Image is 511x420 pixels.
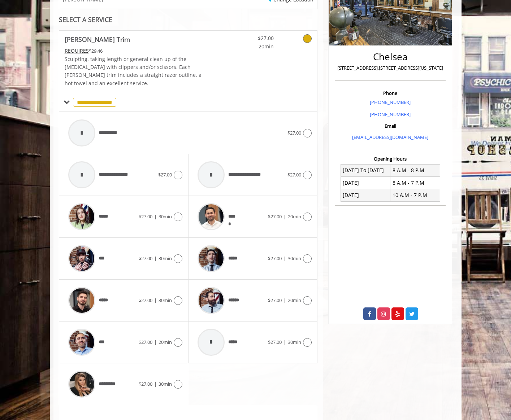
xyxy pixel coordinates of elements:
[283,213,286,220] span: |
[159,339,172,345] span: 20min
[159,255,172,262] span: 30min
[59,16,318,23] div: SELECT A SERVICE
[390,177,440,189] td: 8 A.M - 7 P.M
[288,339,301,345] span: 30min
[139,213,152,220] span: $27.00
[268,213,282,220] span: $27.00
[288,255,301,262] span: 30min
[370,111,411,118] a: [PHONE_NUMBER]
[337,64,444,72] p: [STREET_ADDRESS],[STREET_ADDRESS][US_STATE]
[154,339,157,345] span: |
[390,164,440,176] td: 8 A.M - 8 P.M
[283,255,286,262] span: |
[390,189,440,201] td: 10 A.M - 7 P.M
[159,213,172,220] span: 30min
[139,297,152,303] span: $27.00
[154,255,157,262] span: |
[370,99,411,105] a: [PHONE_NUMBER]
[154,381,157,387] span: |
[335,156,446,161] h3: Opening Hours
[341,177,390,189] td: [DATE]
[341,189,390,201] td: [DATE]
[288,297,301,303] span: 20min
[65,34,130,44] b: [PERSON_NAME] Trim
[65,55,210,88] p: Sculpting, taking length or general clean up of the [MEDICAL_DATA] with clippers and/or scissors....
[268,255,282,262] span: $27.00
[268,339,282,345] span: $27.00
[139,255,152,262] span: $27.00
[231,43,274,51] span: 20min
[341,164,390,176] td: [DATE] To [DATE]
[139,339,152,345] span: $27.00
[158,171,172,178] span: $27.00
[139,381,152,387] span: $27.00
[337,91,444,96] h3: Phone
[337,123,444,128] h3: Email
[65,47,89,54] span: This service needs some Advance to be paid before we block your appointment
[154,213,157,220] span: |
[283,339,286,345] span: |
[159,381,172,387] span: 30min
[231,34,274,42] span: $27.00
[352,134,428,140] a: [EMAIL_ADDRESS][DOMAIN_NAME]
[337,52,444,62] h2: Chelsea
[287,130,301,136] span: $27.00
[287,171,301,178] span: $27.00
[268,297,282,303] span: $27.00
[283,297,286,303] span: |
[159,297,172,303] span: 30min
[65,47,210,55] div: $29.46
[288,213,301,220] span: 20min
[154,297,157,303] span: |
